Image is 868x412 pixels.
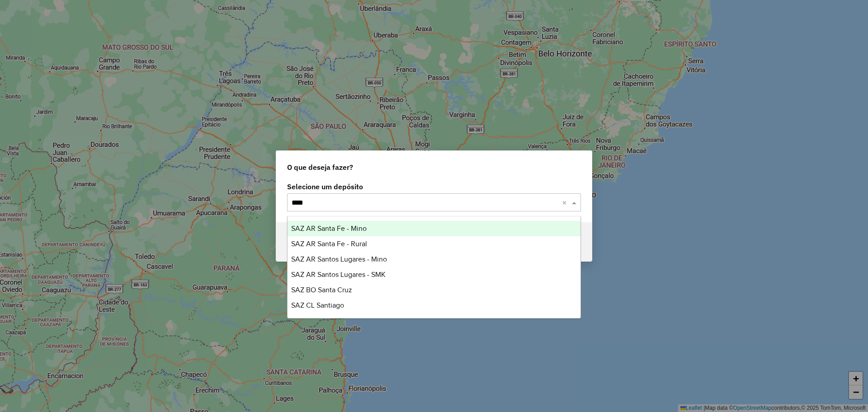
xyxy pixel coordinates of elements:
span: SAZ AR Santos Lugares - Mino [291,255,387,263]
span: Clear all [562,197,570,208]
span: SAZ AR Santos Lugares - SMK [291,271,386,278]
span: O que deseja fazer? [287,162,353,173]
ng-dropdown-panel: Options list [287,216,581,318]
span: SAZ AR Santa Fe - Mino [291,225,367,232]
span: SAZ CL Santiago [291,301,344,309]
span: SAZ BO Santa Cruz [291,286,352,294]
span: SAZ AR Santa Fe - Rural [291,240,367,248]
label: Selecione um depósito [287,181,581,192]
